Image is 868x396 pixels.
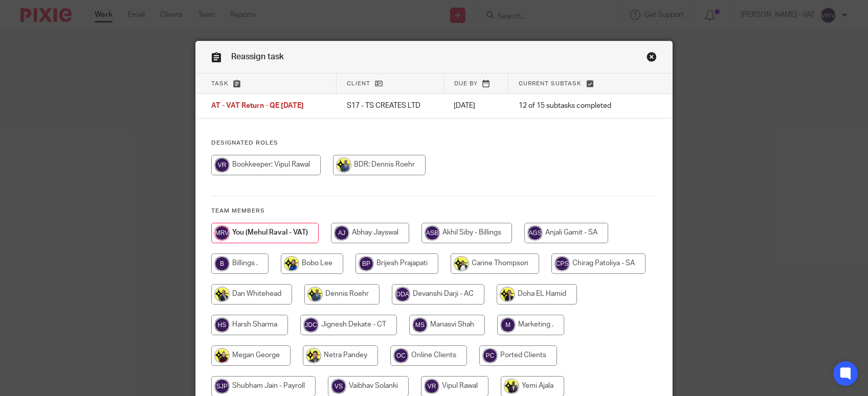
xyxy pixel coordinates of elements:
span: Due by [454,81,478,86]
p: [DATE] [454,101,498,111]
td: 12 of 15 subtasks completed [508,94,637,119]
h4: Team members [211,207,657,215]
span: Client [347,81,370,86]
span: Reassign task [231,53,284,61]
p: S17 - TS CREATES LTD [347,101,434,111]
span: Task [211,81,229,86]
span: Current subtask [519,81,582,86]
span: AT - VAT Return - QE [DATE] [211,103,304,110]
a: Close this dialog window [647,52,657,65]
h4: Designated Roles [211,139,657,147]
